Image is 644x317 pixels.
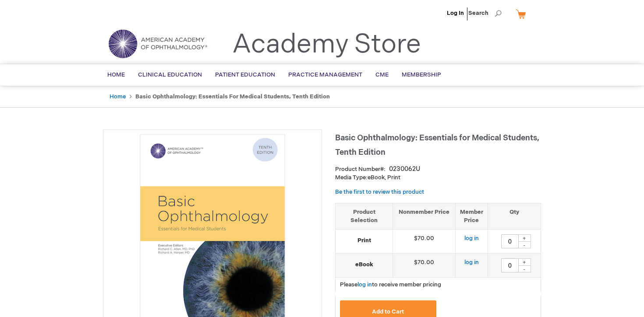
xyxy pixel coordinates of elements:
[107,71,125,78] span: Home
[455,203,488,229] th: Member Price
[518,241,531,248] div: -
[336,203,393,229] th: Product Selection
[335,174,541,182] p: eBook, Print
[215,71,275,78] span: Patient Education
[468,4,502,22] span: Search
[375,71,389,78] span: CME
[488,203,541,229] th: Qty
[357,281,372,288] a: log in
[372,308,404,315] span: Add to Cart
[518,265,531,272] div: -
[335,174,368,181] strong: Media Type:
[340,261,388,269] strong: eBook
[389,165,420,174] div: 0230062U
[335,133,539,157] span: Basic Ophthalmology: Essentials for Medical Students, Tenth Edition
[335,166,386,173] strong: Product Number
[518,234,531,242] div: +
[340,281,441,288] span: Please to receive member pricing
[288,71,362,78] span: Practice Management
[393,230,456,254] td: $70.00
[501,234,519,248] input: Qty
[464,235,479,242] a: log in
[501,258,519,272] input: Qty
[135,93,330,100] strong: Basic Ophthalmology: Essentials for Medical Students, Tenth Edition
[518,258,531,266] div: +
[232,29,421,60] a: Academy Store
[138,71,202,78] span: Clinical Education
[464,259,479,266] a: log in
[335,188,424,195] a: Be the first to review this product
[393,254,456,278] td: $70.00
[402,71,441,78] span: Membership
[110,93,126,100] a: Home
[393,203,456,229] th: Nonmember Price
[340,237,388,245] strong: Print
[447,10,464,17] a: Log In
